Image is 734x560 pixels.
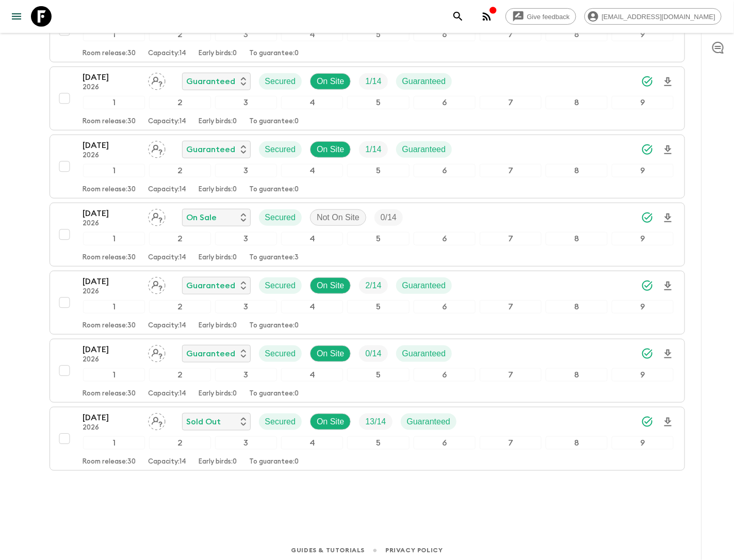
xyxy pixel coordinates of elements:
svg: Synced Successfully [641,279,654,292]
div: 8 [546,436,608,450]
p: Early birds: 0 [199,390,237,398]
div: 1 [83,300,145,314]
p: Capacity: 14 [149,390,187,398]
span: [EMAIL_ADDRESS][DOMAIN_NAME] [596,13,721,21]
div: 6 [414,164,476,177]
div: Secured [259,73,302,90]
p: Guaranteed [187,348,236,360]
div: 2 [149,300,211,314]
div: Secured [259,277,302,294]
div: 4 [281,368,343,382]
div: Secured [259,345,302,362]
div: 9 [612,300,674,314]
div: 3 [215,232,277,245]
div: 6 [414,368,476,382]
span: Assign pack leader [148,76,166,84]
p: Early birds: 0 [199,322,237,330]
div: 1 [83,96,145,109]
div: 8 [546,232,608,245]
p: [DATE] [83,343,140,356]
p: 1 / 14 [365,143,381,156]
svg: Synced Successfully [641,416,654,428]
svg: Download Onboarding [662,416,674,429]
p: Guaranteed [187,279,236,292]
div: 3 [215,436,277,450]
div: 1 [83,164,145,177]
span: Assign pack leader [148,348,166,356]
div: 5 [347,96,409,109]
div: Not On Site [310,209,366,226]
svg: Synced Successfully [641,143,654,156]
div: On Site [310,141,351,158]
p: Room release: 30 [83,322,136,330]
p: On Site [317,75,344,88]
div: 5 [347,232,409,245]
button: [DATE]2026Assign pack leaderGuaranteedSecuredOn SiteTrip FillGuaranteed123456789Room release:30Ca... [50,67,685,130]
div: 2 [149,96,211,109]
p: 0 / 14 [365,348,381,360]
p: To guarantee: 3 [250,254,299,262]
div: 1 [83,28,145,41]
div: 6 [414,96,476,109]
button: [DATE]2026Assign pack leaderGuaranteedSecuredOn SiteTrip FillGuaranteed123456789Room release:30Ca... [50,271,685,335]
div: 9 [612,436,674,450]
p: To guarantee: 0 [250,186,299,194]
p: [DATE] [83,411,140,424]
div: 4 [281,300,343,314]
button: menu [6,6,27,27]
svg: Synced Successfully [641,348,654,360]
p: 2026 [83,152,140,160]
div: 3 [215,300,277,314]
p: Room release: 30 [83,50,136,58]
p: Secured [265,75,296,88]
div: 4 [281,96,343,109]
p: To guarantee: 0 [250,322,299,330]
div: 7 [480,436,542,450]
svg: Download Onboarding [662,280,674,292]
div: 7 [480,96,542,109]
div: [EMAIL_ADDRESS][DOMAIN_NAME] [584,8,722,25]
div: 9 [612,232,674,245]
button: [DATE]2026Assign pack leaderSold OutSecuredOn SiteTrip FillGuaranteed123456789Room release:30Capa... [50,407,685,471]
p: 13 / 14 [365,416,386,428]
div: 3 [215,164,277,177]
div: On Site [310,414,351,430]
p: 2026 [83,424,140,432]
div: 8 [546,164,608,177]
div: Secured [259,209,302,226]
p: On Site [317,143,344,156]
p: Early birds: 0 [199,50,237,58]
p: To guarantee: 0 [250,50,299,58]
p: Secured [265,348,296,360]
p: Sold Out [187,416,221,428]
p: [DATE] [83,71,140,84]
div: 1 [83,436,145,450]
p: Capacity: 14 [149,458,187,466]
p: Capacity: 14 [149,254,187,262]
p: To guarantee: 0 [250,118,299,126]
p: Capacity: 14 [149,50,187,58]
p: Early birds: 0 [199,118,237,126]
p: Secured [265,211,296,224]
p: [DATE] [83,139,140,152]
button: [DATE]2026Assign pack leaderGuaranteedSecuredOn SiteTrip FillGuaranteed123456789Room release:30Ca... [50,135,685,199]
div: 9 [612,28,674,41]
div: 7 [480,164,542,177]
div: 6 [414,300,476,314]
p: 2026 [83,356,140,364]
p: Guaranteed [402,75,446,88]
div: Trip Fill [374,209,403,226]
div: 5 [347,164,409,177]
div: 6 [414,232,476,245]
p: On Sale [187,211,217,224]
p: To guarantee: 0 [250,458,299,466]
p: 0 / 14 [381,211,397,224]
p: On Site [317,416,344,428]
p: Not On Site [317,211,360,224]
span: Assign pack leader [148,144,166,152]
div: Secured [259,141,302,158]
div: 8 [546,28,608,41]
svg: Download Onboarding [662,212,674,224]
a: Give feedback [505,8,576,25]
div: Trip Fill [359,141,387,158]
